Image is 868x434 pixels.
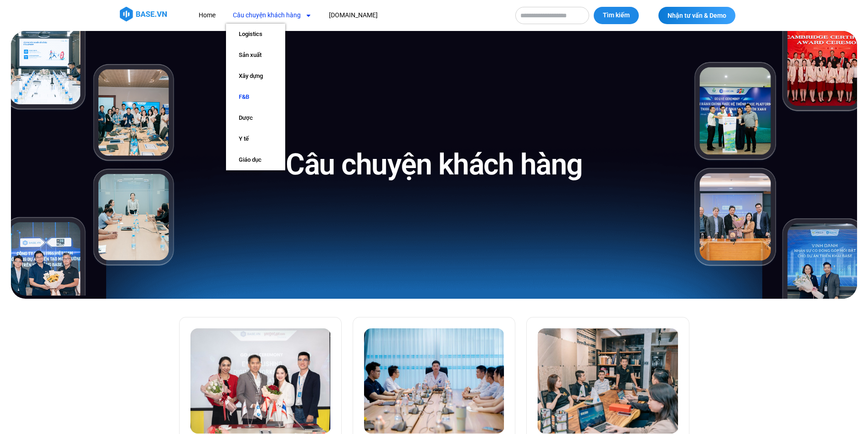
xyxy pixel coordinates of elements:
[226,66,285,87] a: Xây dựng
[226,128,285,149] a: Y tế
[603,11,630,20] span: Tìm kiếm
[226,24,285,45] a: Logistics
[226,7,318,24] a: Câu chuyện khách hàng
[192,7,222,24] a: Home
[226,149,285,170] a: Giáo dục
[322,7,385,24] a: [DOMAIN_NAME]
[226,107,285,128] a: Dược
[226,24,285,170] ul: Câu chuyện khách hàng
[226,45,285,66] a: Sản xuất
[668,12,726,19] span: Nhận tư vấn & Demo
[594,7,639,24] button: Tìm kiếm
[226,87,285,107] a: F&B
[286,146,582,184] h1: Câu chuyện khách hàng
[192,7,506,24] nav: Menu
[658,7,735,24] a: Nhận tư vấn & Demo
